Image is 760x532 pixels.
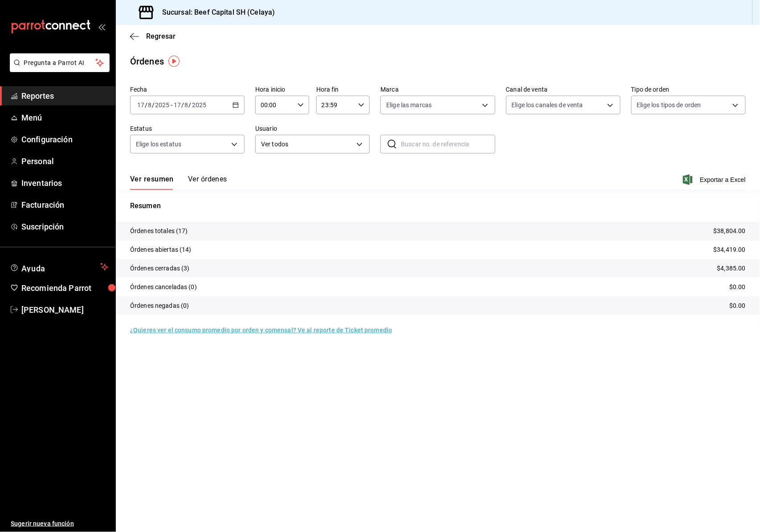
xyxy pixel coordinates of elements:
[181,101,184,109] span: /
[173,101,181,109] input: --
[188,175,227,190] button: Ver órdenes
[24,58,96,68] span: Pregunta a Parrot AI
[685,174,746,185] button: Exportar a Excel
[146,32,176,40] span: Regresar
[255,126,370,132] label: Usuario
[255,87,309,93] label: Hora inicio
[21,262,97,272] span: Ayuda
[145,101,147,109] span: /
[261,140,353,149] span: Ver todos
[512,101,583,109] span: Elige los canales de venta
[386,101,432,109] span: Elige las marcas
[10,53,110,72] button: Pregunta a Parrot AI
[401,135,495,153] input: Buscar no. de referencia
[130,201,746,211] p: Resumen
[714,245,746,254] p: $34,419.00
[506,87,621,93] label: Canal de venta
[130,264,190,273] p: Órdenes cerradas (3)
[11,519,108,528] span: Sugerir nueva función
[729,282,746,292] p: $0.00
[21,155,108,167] span: Personal
[98,23,105,30] button: open_drawer_menu
[316,87,370,93] label: Hora fin
[380,87,495,93] label: Marca
[130,126,245,132] label: Estatus
[192,101,207,109] input: ----
[637,101,701,109] span: Elige los tipos de orden
[130,87,245,93] label: Fecha
[6,64,110,74] a: Pregunta a Parrot AI
[130,282,197,292] p: Órdenes canceladas (0)
[21,199,108,211] span: Facturación
[717,264,746,273] p: $4,385.00
[714,226,746,236] p: $38,804.00
[130,245,192,254] p: Órdenes abiertas (14)
[130,301,189,310] p: Órdenes negadas (0)
[152,101,155,109] span: /
[21,133,108,145] span: Configuración
[130,32,176,40] button: Regresar
[155,101,170,109] input: ----
[136,140,181,149] span: Elige los estatus
[21,112,108,124] span: Menú
[147,101,152,109] input: --
[21,304,108,316] span: [PERSON_NAME]
[184,101,189,109] input: --
[130,326,392,334] a: ¿Quieres ver el consumo promedio por orden y comensal? Ve al reporte de Ticket promedio
[631,87,746,93] label: Tipo de orden
[130,175,227,190] div: navigation tabs
[21,177,108,189] span: Inventarios
[21,221,108,233] span: Suscripción
[729,301,746,310] p: $0.00
[130,55,164,68] div: Órdenes
[21,282,108,294] span: Recomienda Parrot
[21,90,108,102] span: Reportes
[130,226,188,236] p: Órdenes totales (17)
[171,101,172,109] span: -
[137,101,145,109] input: --
[168,56,180,67] img: Tooltip marker
[189,101,192,109] span: /
[130,175,174,190] button: Ver resumen
[155,7,275,18] h3: Sucursal: Beef Capital SH (Celaya)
